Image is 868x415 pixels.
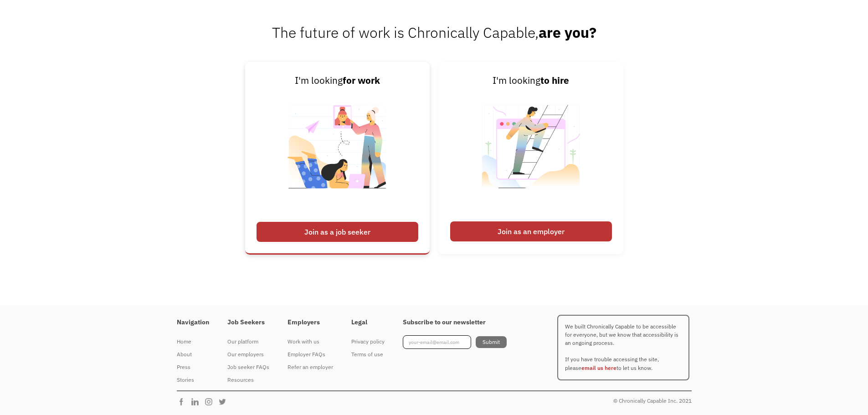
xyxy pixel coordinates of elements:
div: I'm looking [450,73,612,88]
a: Terms of use [351,348,385,361]
img: Chronically Capable Instagram Page [204,397,218,406]
div: Join as an employer [450,221,612,241]
div: Resources [227,374,269,385]
div: Our employers [227,349,269,360]
form: Footer Newsletter [403,335,507,349]
a: Our platform [227,335,269,348]
h4: Job Seekers [227,318,269,327]
p: We built Chronically Capable to be accessible for everyone, but we know that accessibility is an ... [557,315,689,380]
div: Job seeker FAQs [227,362,269,373]
a: Work with us [288,335,333,348]
div: Home [177,336,209,347]
a: Refer an employer [288,361,333,374]
div: Employer FAQs [288,349,333,360]
a: Stories [177,374,209,386]
a: Privacy policy [351,335,385,348]
h4: Employers [288,318,333,327]
a: About [177,348,209,361]
div: Work with us [288,336,333,347]
h4: Navigation [177,318,209,327]
div: Stories [177,374,209,385]
input: Submit [476,336,507,348]
div: I'm looking [257,73,418,88]
input: your-email@email.com [403,335,471,349]
strong: for work [343,74,380,87]
a: Our employers [227,348,269,361]
a: Resources [227,374,269,386]
div: Press [177,362,209,373]
a: Press [177,361,209,374]
a: email us here [581,364,616,371]
img: Chronically Capable Twitter Page [218,397,231,406]
a: Employer FAQs [288,348,333,361]
img: Chronically Capable Personalized Job Matching [281,88,394,217]
h4: Legal [351,318,385,327]
span: The future of work is Chronically Capable, [272,23,596,42]
img: Chronically Capable Linkedin Page [190,397,204,406]
img: Chronically Capable Facebook Page [177,397,190,406]
div: © Chronically Capable Inc. 2021 [613,395,692,406]
div: Our platform [227,336,269,347]
div: Refer an employer [288,362,333,373]
h4: Subscribe to our newsletter [403,318,507,327]
a: Job seeker FAQs [227,361,269,374]
div: About [177,349,209,360]
a: Home [177,335,209,348]
div: Join as a job seeker [257,222,418,242]
div: Privacy policy [351,336,385,347]
a: I'm lookingto hireJoin as an employer [439,62,623,254]
strong: to hire [540,74,569,87]
strong: are you? [539,23,596,42]
div: Terms of use [351,349,385,360]
a: I'm lookingfor workJoin as a job seeker [245,62,430,254]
